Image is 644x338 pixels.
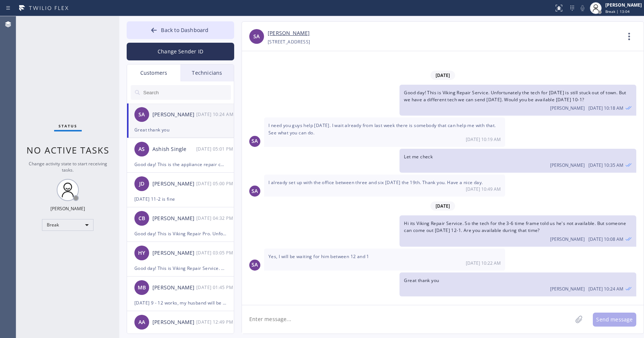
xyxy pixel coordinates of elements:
[404,277,439,284] span: Great thank you
[268,122,496,135] span: I need you guys help [DATE]. I wait already from last week there is somebody that can help me wit...
[268,38,310,46] div: [STREET_ADDRESS]
[138,214,145,223] span: CB
[152,214,196,223] div: [PERSON_NAME]
[196,145,235,153] div: 08/19/2025 9:01 AM
[152,284,196,292] div: [PERSON_NAME]
[134,229,226,238] div: Good day! This is Viking Repair Pro. Unfortunately the part is still on backorder until now. Hope...
[404,220,626,233] span: Hi its Viking Repair Service. So the tech for the 3-6 time frame told us he's not available. But ...
[196,179,235,188] div: 08/19/2025 9:00 AM
[196,110,235,119] div: 08/19/2025 9:24 AM
[400,149,636,173] div: 08/18/2025 9:35 AM
[400,272,636,296] div: 08/19/2025 9:24 AM
[127,21,234,39] button: Back to Dashboard
[605,2,642,8] div: [PERSON_NAME]
[251,261,258,269] span: SA
[550,162,585,168] span: [PERSON_NAME]
[142,85,231,100] input: Search
[251,187,258,196] span: SA
[577,3,588,13] button: Mute
[588,286,623,292] span: [DATE] 10:24 AM
[268,253,369,260] span: Yes, I will be waiting for him between 12 and 1
[27,144,109,156] span: No active tasks
[161,27,208,34] span: Back to Dashboard
[152,318,196,327] div: [PERSON_NAME]
[29,161,107,173] span: Change activity state to start receiving tasks.
[466,186,501,192] span: [DATE] 10:49 AM
[138,284,146,292] span: MB
[134,126,226,134] div: Great thank you
[152,249,196,257] div: [PERSON_NAME]
[152,145,196,154] div: Ashish Single
[251,137,258,145] span: SA
[196,214,235,222] div: 08/18/2025 9:32 AM
[588,105,623,111] span: [DATE] 10:18 AM
[466,136,501,142] span: [DATE] 10:19 AM
[268,179,483,186] span: I already set up with the office between three and six [DATE] the 19th. Thank you. Have a nice day.
[268,29,310,38] a: [PERSON_NAME]
[138,318,145,327] span: AA
[138,145,145,154] span: AS
[50,205,85,212] div: [PERSON_NAME]
[593,313,636,327] button: Send message
[180,64,234,81] div: Technicians
[588,162,623,168] span: [DATE] 10:35 AM
[134,195,226,203] div: [DATE] 11-2 is fine
[134,264,226,272] div: Good day! This is Viking Repair Service. Unfortunately our tech has an emergency and cant make it...
[430,71,455,80] span: [DATE]
[550,286,585,292] span: [PERSON_NAME]
[400,85,636,116] div: 08/18/2025 9:18 AM
[264,117,505,147] div: 08/18/2025 9:19 AM
[430,201,455,211] span: [DATE]
[42,219,94,231] div: Break
[196,249,235,257] div: 08/18/2025 9:05 AM
[404,154,433,160] span: Let me check
[550,236,585,242] span: [PERSON_NAME]
[264,175,505,197] div: 08/18/2025 9:49 AM
[605,9,630,14] span: Break | 13:04
[404,89,626,103] span: Good day! This is Viking Repair Service. Unfortunately the tech for [DATE] is still stuck out of ...
[59,123,77,128] span: Status
[152,110,196,119] div: [PERSON_NAME]
[466,260,501,266] span: [DATE] 10:22 AM
[196,283,235,292] div: 08/18/2025 9:45 AM
[196,318,235,326] div: 08/18/2025 9:49 AM
[253,32,260,41] span: SA
[139,180,144,188] span: JD
[134,160,226,169] div: Good day! This is the appliance repair company. Unfortunately our phone rep made a mistake. We do...
[264,249,505,271] div: 08/19/2025 9:22 AM
[400,215,636,246] div: 08/19/2025 9:08 AM
[127,64,180,81] div: Customers
[152,180,196,188] div: [PERSON_NAME]
[550,105,585,111] span: [PERSON_NAME]
[134,299,226,307] div: [DATE] 9 - 12 works, my husband will be home, his phone number is [PHONE_NUMBER]
[588,236,623,242] span: [DATE] 10:08 AM
[138,110,145,119] span: SA
[138,249,145,257] span: HY
[127,43,234,60] button: Change Sender ID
